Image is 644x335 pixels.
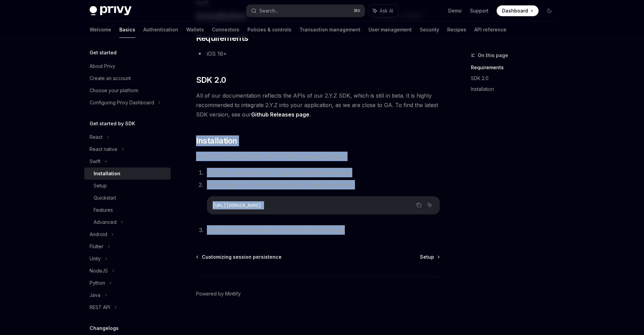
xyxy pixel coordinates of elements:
[186,22,204,38] a: Wallets
[94,218,117,226] div: Advanced
[425,201,434,209] button: Ask AI
[84,60,171,72] a: About Privy
[90,255,101,263] div: Unity
[90,230,107,238] div: Android
[502,7,528,14] span: Dashboard
[196,33,248,44] span: Requirements
[90,291,100,299] div: Java
[414,201,423,209] button: Copy the contents from the code block
[420,22,439,38] a: Security
[90,6,132,16] img: dark logo
[470,7,488,14] a: Support
[84,167,171,180] a: Installation
[196,135,237,146] span: Installation
[94,182,107,190] div: Setup
[196,152,440,161] span: Install the Privy Swift SDK via the Swift Package Manager:
[471,62,560,73] a: Requirements
[143,22,178,38] a: Authentication
[90,267,108,275] div: NodeJS
[84,180,171,192] a: Setup
[247,22,291,38] a: Policies & controls
[368,22,412,38] a: User management
[90,99,154,107] div: Configuring Privy Dashboard
[90,120,135,128] h5: Get started by SDK
[213,202,261,208] span: [URL][DOMAIN_NAME]
[197,254,282,260] a: Customizing session persistence
[196,290,241,297] a: Powered by Mintlify
[90,324,119,332] h5: Changelogs
[84,72,171,84] a: Create an account
[90,74,131,82] div: Create an account
[300,22,360,38] a: Transaction management
[90,49,117,57] h5: Get started
[94,194,116,202] div: Quickstart
[447,22,466,38] a: Recipes
[90,303,110,311] div: REST API
[259,7,278,15] div: Search...
[474,22,506,38] a: API reference
[90,145,117,153] div: React native
[90,86,138,95] div: Choose your platform
[368,5,398,17] button: Ask AI
[478,51,508,59] span: On this page
[205,168,440,177] li: In Xcode, navigate to File > Add Package Dependencies
[90,157,100,165] div: Swift
[84,84,171,97] a: Choose your platform
[90,22,111,38] a: Welcome
[84,192,171,204] a: Quickstart
[448,7,462,14] a: Demo
[354,8,361,14] span: ⌘ K
[205,180,440,214] li: In the “Search or Enter Package URL” search box enter:
[90,242,103,251] div: Flutter
[251,111,309,118] a: Github Releases page
[90,279,105,287] div: Python
[84,204,171,216] a: Features
[471,84,560,95] a: Installation
[497,5,539,16] a: Dashboard
[94,170,120,178] div: Installation
[420,254,434,260] span: Setup
[196,91,440,119] span: All of our documentation reflects the APIs of our 2.Y.Z SDK, which is still in beta. It is highly...
[119,22,135,38] a: Basics
[205,225,440,235] li: Select the appropriate version and click Add Package
[544,5,555,16] button: Toggle dark mode
[94,206,113,214] div: Features
[196,49,440,58] li: iOS 16+
[202,254,282,260] span: Customizing session persistence
[471,73,560,84] a: SDK 2.0
[246,5,365,17] button: Search...⌘K
[90,133,102,141] div: React
[380,7,393,14] span: Ask AI
[420,254,439,260] a: Setup
[196,75,226,85] span: SDK 2.0
[212,22,239,38] a: Connectors
[90,62,115,70] div: About Privy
